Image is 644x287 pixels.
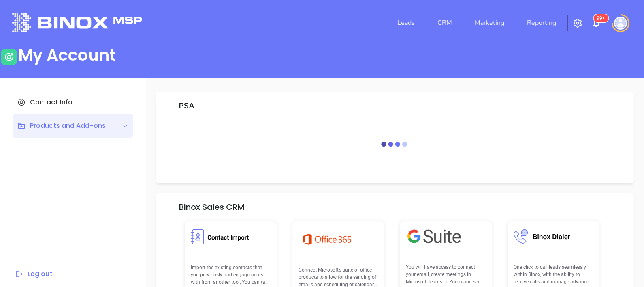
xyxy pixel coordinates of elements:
[434,15,455,31] a: CRM
[1,49,17,65] img: user
[12,13,142,32] img: logo
[593,14,608,22] sup: 100
[179,101,194,110] h5: PSA
[179,202,245,212] h5: Binox Sales CRM
[591,18,601,28] img: iconNotification
[406,263,486,286] p: You will have access to connect your email, create meetings in Microsoft Teams or Zoom and see yo...
[13,114,133,138] div: Products and Add-ons
[13,269,55,279] button: Log out
[471,15,508,31] a: Marketing
[17,121,106,131] div: Products and Add-ons
[573,18,582,28] img: iconSetting
[524,15,559,31] a: Reporting
[514,263,593,286] p: One click to call leads seamlessly within Binox, with the ability to receive calls and manage adv...
[394,15,418,31] a: Leads
[614,17,627,30] img: user
[13,91,133,114] div: Contact Info
[18,45,116,65] div: My Account
[191,264,271,286] p: Import the existing contacts that you previously had engagements with from another tool, You can ...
